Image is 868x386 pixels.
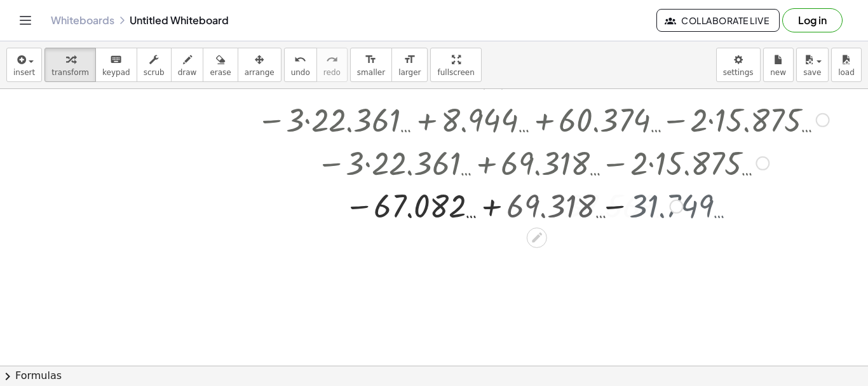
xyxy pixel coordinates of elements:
[716,48,761,82] button: settings
[178,68,197,77] span: draw
[171,48,204,82] button: draw
[110,52,122,67] i: keyboard
[44,48,96,82] button: transform
[365,52,377,67] i: format_size
[403,52,416,67] i: format_size
[95,48,137,82] button: keyboardkeypad
[723,68,754,77] span: settings
[102,68,130,77] span: keypad
[238,48,281,82] button: arrange
[350,48,392,82] button: format_sizesmaller
[137,48,172,82] button: scrub
[763,48,794,82] button: new
[803,68,821,77] span: save
[326,52,338,67] i: redo
[291,68,310,77] span: undo
[398,68,421,77] span: larger
[391,48,428,82] button: format_sizelarger
[203,48,238,82] button: erase
[316,48,348,82] button: redoredo
[6,48,42,82] button: insert
[770,68,786,77] span: new
[13,68,35,77] span: insert
[15,10,36,31] button: Toggle navigation
[656,9,780,32] button: Collaborate Live
[527,228,547,248] div: Edit math
[245,68,275,77] span: arrange
[144,68,165,77] span: scrub
[782,8,843,32] button: Log in
[323,68,341,77] span: redo
[357,68,385,77] span: smaller
[667,15,769,26] span: Collaborate Live
[210,68,231,77] span: erase
[838,68,855,77] span: load
[796,48,829,82] button: save
[284,48,317,82] button: undoundo
[430,48,481,82] button: fullscreen
[51,14,114,27] a: Whiteboards
[437,68,474,77] span: fullscreen
[831,48,862,82] button: load
[294,52,306,67] i: undo
[51,68,89,77] span: transform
